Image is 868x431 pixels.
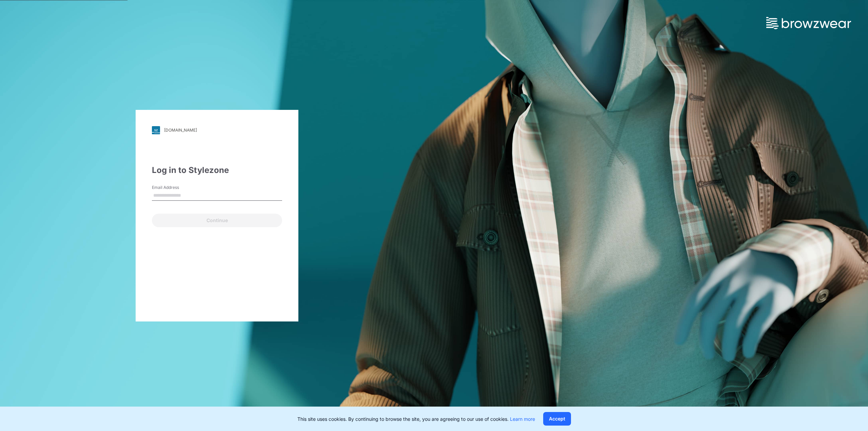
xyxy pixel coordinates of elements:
button: Accept [543,412,571,426]
div: Log in to Stylezone [152,164,282,176]
label: Email Address [152,184,199,191]
img: svg+xml;base64,PHN2ZyB3aWR0aD0iMjgiIGhlaWdodD0iMjgiIHZpZXdCb3g9IjAgMCAyOCAyOCIgZmlsbD0ibm9uZSIgeG... [152,126,160,134]
a: Learn more [510,416,535,422]
a: [DOMAIN_NAME] [152,126,282,134]
p: This site uses cookies. By continuing to browse the site, you are agreeing to our use of cookies. [297,415,535,423]
div: [DOMAIN_NAME] [164,128,197,133]
img: browzwear-logo.73288ffb.svg [766,17,851,29]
